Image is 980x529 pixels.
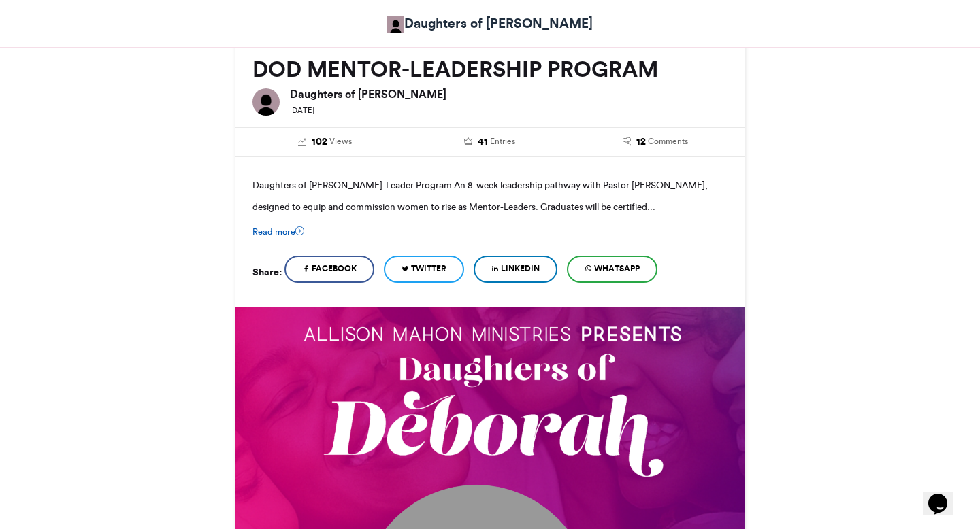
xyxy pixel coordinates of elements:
iframe: chat widget [923,475,966,515]
h6: Daughters of [PERSON_NAME] [290,88,728,99]
span: Twitter [411,262,446,275]
h2: DOD MENTOR-LEADERSHIP PROGRAM [252,57,728,82]
img: Daughters of Deborah [252,88,280,116]
span: 41 [478,135,488,150]
a: Read more [252,225,304,238]
a: 12 Comments [583,135,728,150]
span: Facebook [312,262,357,275]
span: 12 [636,135,646,150]
h5: Share: [252,263,282,281]
span: Entries [490,135,515,148]
img: Allison Mahon [387,16,404,33]
span: Comments [648,135,688,148]
a: 41 Entries [418,135,563,150]
a: Twitter [384,256,464,283]
a: WhatsApp [567,256,657,283]
a: Facebook [284,256,374,283]
a: Daughters of [PERSON_NAME] [387,14,593,33]
span: 102 [312,135,327,150]
small: [DATE] [290,105,314,115]
span: WhatsApp [594,262,640,275]
p: Daughters of [PERSON_NAME]-Leader Program An 8-week leadership pathway with Pastor [PERSON_NAME],... [252,174,728,218]
a: LinkedIn [474,256,557,283]
span: LinkedIn [501,262,540,275]
a: 102 Views [252,135,397,150]
span: Views [329,135,352,148]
